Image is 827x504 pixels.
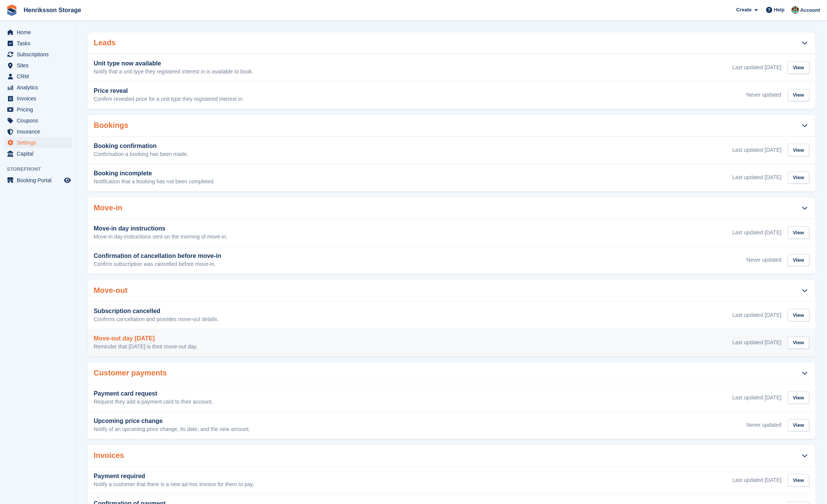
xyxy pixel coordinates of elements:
[94,225,228,232] h3: Move-in day instructions
[733,146,782,154] div: Last updated [DATE]
[733,229,782,237] div: Last updated [DATE]
[94,426,250,433] p: Notify of an upcoming price change, its date, and the new amount.
[88,467,816,494] a: Payment required Notify a customer that there is a new ad-hoc invoice for them to pay. Last updat...
[788,144,809,156] div: View
[17,93,62,104] span: Invoices
[17,27,62,38] span: Home
[733,476,782,484] div: Last updated [DATE]
[4,49,72,60] a: menu
[4,82,72,93] a: menu
[94,390,213,397] h3: Payment card request
[88,412,816,439] a: Upcoming price change Notify of an upcoming price change, its date, and the new amount. Never upd...
[788,337,809,349] div: View
[94,343,198,350] p: Reminder that [DATE] is their move-out day.
[94,418,250,425] h3: Upcoming price change
[4,126,72,137] a: menu
[17,49,62,60] span: Subscriptions
[4,38,72,49] a: menu
[94,308,219,315] h3: Subscription cancelled
[7,165,76,173] span: Storefront
[6,5,18,16] img: stora-icon-8386f47178a22dfd0bd8f6a31ec36ba5ce8667c1dd55bd0f319d3a0aa187defe.svg
[94,473,254,480] h3: Payment required
[733,339,782,347] div: Last updated [DATE]
[792,6,799,14] img: Isak Martinelle
[4,71,72,82] a: menu
[17,126,62,137] span: Insurance
[94,87,244,94] h3: Price reveal
[747,91,782,99] div: Never updated
[88,246,816,274] a: Confirmation of cancellation before move-in Confirm subscription was cancelled before move-in. Ne...
[788,309,809,321] div: View
[4,93,72,104] a: menu
[94,204,123,212] h2: Move-in
[4,27,72,38] a: menu
[94,399,213,405] p: Request they add a payment card to their account.
[17,60,62,71] span: Sites
[17,115,62,126] span: Coupons
[4,60,72,71] a: menu
[747,256,782,264] div: Never updated
[94,261,221,268] p: Confirm subscription was cancelled before move-in.
[733,64,782,72] div: Last updated [DATE]
[88,81,816,109] a: Price reveal Confirm revealed price for a unit type they registered interest in. Never updated View
[94,68,253,75] p: Notify that a unit type they registered interest in is available to book.
[94,481,254,488] p: Notify a customer that there is a new ad-hoc invoice for them to pay.
[94,60,253,67] h3: Unit type now available
[88,219,816,246] a: Move-in day instructions Move-in day instructions sent on the morning of move-in. Last updated [D...
[733,173,782,181] div: Last updated [DATE]
[88,329,816,356] a: Move-out day [DATE] Reminder that [DATE] is their move-out day. Last updated [DATE] View
[788,61,809,74] div: View
[788,226,809,239] div: View
[88,302,816,329] a: Subscription cancelled Confirms cancellation and provides move-out details. Last updated [DATE] View
[94,151,188,158] p: Confirmation a booking has been made.
[94,96,244,103] p: Confirm revealed price for a unit type they registered interest in.
[21,4,84,16] a: Henriksson Storage
[788,172,809,184] div: View
[4,148,72,159] a: menu
[17,175,62,186] span: Booking Portal
[94,335,198,342] h3: Move-out day [DATE]
[17,82,62,93] span: Analytics
[94,369,167,377] h2: Customer payments
[4,115,72,126] a: menu
[94,234,228,240] p: Move-in day instructions sent on the morning of move-in.
[788,474,809,487] div: View
[17,38,62,49] span: Tasks
[736,6,752,14] span: Create
[788,254,809,267] div: View
[4,175,72,186] a: menu
[88,164,816,191] a: Booking incomplete Notification that a booking has not been completed. Last updated [DATE] View
[17,137,62,148] span: Settings
[94,286,128,295] h2: Move-out
[63,176,72,185] a: Preview store
[88,137,816,164] a: Booking confirmation Confirmation a booking has been made. Last updated [DATE] View
[733,311,782,319] div: Last updated [DATE]
[747,421,782,429] div: Never updated
[774,6,785,14] span: Help
[94,38,116,47] h2: Leads
[88,384,816,412] a: Payment card request Request they add a payment card to their account. Last updated [DATE] View
[94,170,215,177] h3: Booking incomplete
[788,419,809,432] div: View
[94,121,128,130] h2: Bookings
[94,178,215,185] p: Notification that a booking has not been completed.
[94,143,188,149] h3: Booking confirmation
[788,391,809,404] div: View
[88,54,816,81] a: Unit type now available Notify that a unit type they registered interest in is available to book....
[800,6,820,14] span: Account
[788,89,809,102] div: View
[94,316,219,323] p: Confirms cancellation and provides move-out details.
[17,104,62,115] span: Pricing
[4,137,72,148] a: menu
[94,253,221,259] h3: Confirmation of cancellation before move-in
[733,394,782,402] div: Last updated [DATE]
[17,71,62,82] span: CRM
[17,148,62,159] span: Capital
[4,104,72,115] a: menu
[94,451,124,460] h2: Invoices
